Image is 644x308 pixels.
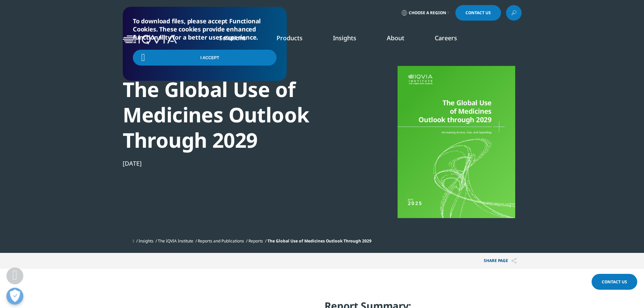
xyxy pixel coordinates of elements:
[277,34,303,42] a: Products
[479,253,522,269] p: Share PAGE
[511,258,517,264] img: Share PAGE
[123,35,177,45] img: IQVIA Healthcare Information Technology and Pharma Clinical Research Company
[592,274,637,290] a: Contact Us
[6,288,23,305] button: Open Preferences
[133,50,277,66] input: I Accept
[198,238,244,244] a: Reports and Publications
[267,238,372,244] span: The Global Use of Medicines Outlook Through 2029
[219,34,246,42] a: Solutions
[158,238,193,244] a: The IQVIA Institute
[123,159,355,167] div: [DATE]
[180,24,522,55] nav: Primary
[409,10,446,16] span: Choose a Region
[333,34,356,42] a: Insights
[387,34,404,42] a: About
[435,34,457,42] a: Careers
[455,5,501,21] a: Contact Us
[466,11,491,15] span: Contact Us
[248,238,263,244] a: Reports
[123,77,355,153] div: The Global Use of Medicines Outlook Through 2029
[139,238,153,244] a: Insights
[479,253,522,269] button: Share PAGEShare PAGE
[602,279,627,285] span: Contact Us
